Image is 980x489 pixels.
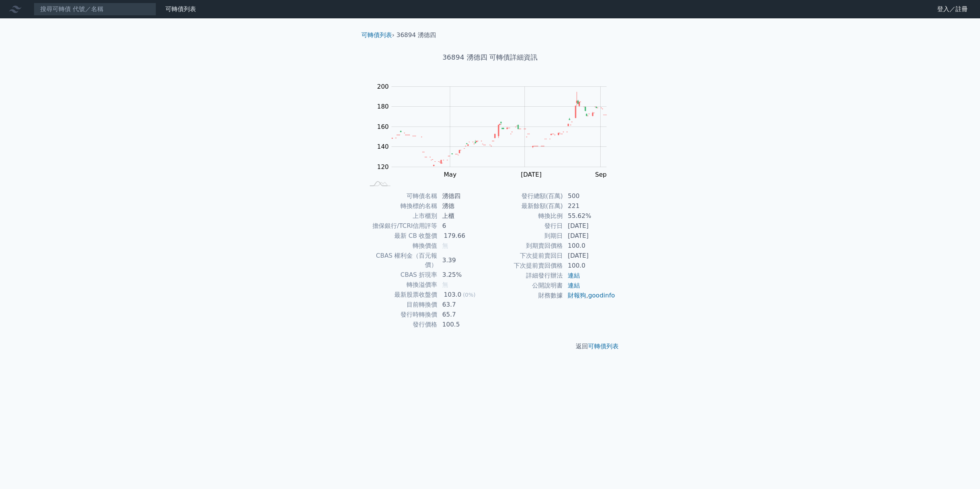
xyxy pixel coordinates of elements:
[568,292,586,299] a: 財報狗
[931,3,974,15] a: 登入／註冊
[442,281,448,288] span: 無
[438,201,490,211] td: 湧德
[490,211,563,221] td: 轉換比例
[364,310,438,320] td: 發行時轉換價
[377,123,389,130] tspan: 160
[438,251,490,270] td: 3.39
[521,171,542,178] tspan: [DATE]
[438,270,490,280] td: 3.25%
[361,31,394,40] li: ›
[490,191,563,201] td: 發行總額(百萬)
[377,103,389,110] tspan: 180
[364,211,438,221] td: 上市櫃別
[438,191,490,201] td: 湧德四
[397,31,436,40] li: 36894 湧德四
[490,231,563,241] td: 到期日
[595,171,607,178] tspan: Sep
[364,290,438,300] td: 最新股票收盤價
[364,251,438,270] td: CBAS 權利金（百元報價）
[364,320,438,330] td: 發行價格
[442,231,467,240] div: 179.66
[364,280,438,290] td: 轉換溢價率
[490,281,563,291] td: 公開說明書
[364,300,438,310] td: 目前轉換價
[361,31,392,39] a: 可轉債列表
[355,52,625,63] h1: 36894 湧德四 可轉債詳細資訊
[364,270,438,280] td: CBAS 折現率
[364,191,438,201] td: 可轉債名稱
[377,83,389,90] tspan: 200
[563,231,616,241] td: [DATE]
[563,241,616,251] td: 100.0
[563,291,616,301] td: ,
[444,171,456,178] tspan: May
[438,320,490,330] td: 100.5
[438,300,490,310] td: 63.7
[490,241,563,251] td: 到期賣回價格
[364,201,438,211] td: 轉換標的名稱
[377,163,389,171] tspan: 120
[438,211,490,221] td: 上櫃
[490,261,563,271] td: 下次提前賣回價格
[563,251,616,261] td: [DATE]
[463,292,475,298] span: (0%)
[165,5,196,13] a: 可轉債列表
[438,310,490,320] td: 65.7
[563,211,616,221] td: 55.62%
[490,251,563,261] td: 下次提前賣回日
[355,342,625,351] p: 返回
[490,201,563,211] td: 最新餘額(百萬)
[490,221,563,231] td: 發行日
[392,92,606,166] g: Series
[563,201,616,211] td: 221
[364,241,438,251] td: 轉換價值
[568,282,580,289] a: 連結
[377,143,389,150] tspan: 140
[442,242,448,249] span: 無
[490,271,563,281] td: 詳細發行辦法
[563,221,616,231] td: [DATE]
[373,83,618,178] g: Chart
[490,291,563,301] td: 財務數據
[438,221,490,231] td: 6
[588,343,619,350] a: 可轉債列表
[364,221,438,231] td: 擔保銀行/TCRI信用評等
[563,261,616,271] td: 100.0
[588,292,615,299] a: goodinfo
[442,290,463,299] div: 103.0
[568,272,580,279] a: 連結
[364,231,438,241] td: 最新 CB 收盤價
[34,3,156,16] input: 搜尋可轉債 代號／名稱
[563,191,616,201] td: 500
